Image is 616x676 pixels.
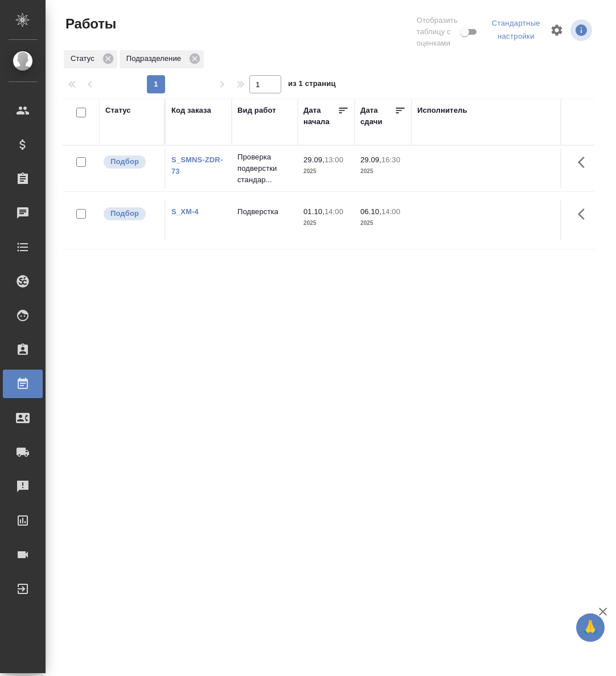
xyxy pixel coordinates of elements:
[325,155,343,164] p: 13:00
[303,207,325,216] p: 01.10,
[489,15,543,46] div: split button
[126,53,185,64] p: Подразделение
[110,156,139,167] p: Подбор
[360,105,395,128] div: Дата сдачи
[63,15,116,33] span: Работы
[288,77,336,93] span: из 1 страниц
[171,155,223,175] a: S_SMNS-ZDR-73
[381,155,400,164] p: 16:30
[571,149,598,176] button: Здесь прячутся важные кнопки
[71,53,98,64] p: Статус
[303,105,338,128] div: Дата начала
[102,154,159,170] div: Можно подбирать исполнителей
[110,208,139,219] p: Подбор
[102,206,159,222] div: Можно подбирать исполнителей
[64,50,117,68] div: Статус
[381,207,400,216] p: 14:00
[303,155,325,164] p: 29.09,
[171,207,199,216] a: S_XM-4
[325,207,343,216] p: 14:00
[581,616,600,640] span: 🙏
[570,19,594,41] span: Посмотреть информацию
[237,105,276,116] div: Вид работ
[360,155,381,164] p: 29.09,
[120,50,204,68] div: Подразделение
[303,218,349,229] p: 2025
[303,166,349,177] p: 2025
[360,218,406,229] p: 2025
[237,151,292,186] p: Проверка подверстки стандар...
[543,17,570,44] span: Настроить таблицу
[360,207,381,216] p: 06.10,
[237,206,292,218] p: Подверстка
[571,200,598,228] button: Здесь прячутся важные кнопки
[576,613,605,642] button: 🙏
[360,166,406,177] p: 2025
[417,105,467,116] div: Исполнитель
[417,15,458,49] span: Отобразить таблицу с оценками
[171,105,211,116] div: Код заказа
[105,105,131,116] div: Статус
